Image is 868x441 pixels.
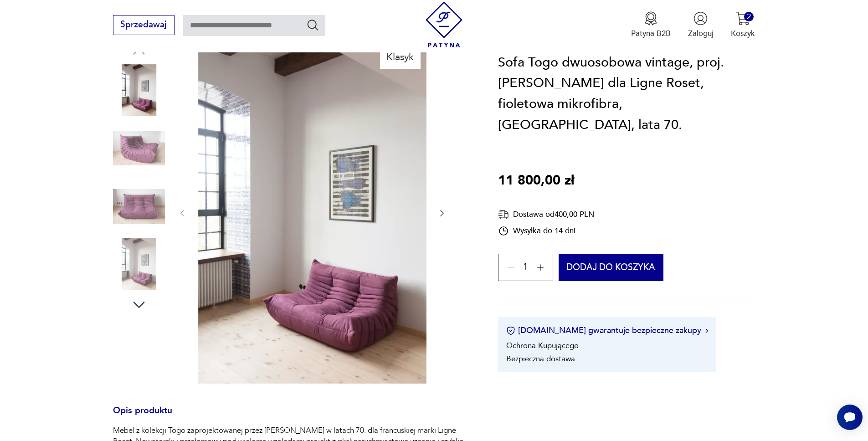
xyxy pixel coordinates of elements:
[306,18,319,31] button: Szukaj
[837,405,863,430] iframe: Smartsupp widget button
[688,11,714,39] button: Zaloguj
[421,1,467,47] img: Patyna - sklep z meblami i dekoracjami vintage
[380,46,421,68] div: Klasyk
[631,11,671,39] a: Ikona medaluPatyna B2B
[688,28,714,39] p: Zaloguj
[113,180,165,232] img: Zdjęcie produktu Sofa Togo dwuosobowa vintage, proj. M. Ducaroy dla Ligne Roset, fioletowa mikrof...
[506,340,579,351] li: Ochrona Kupującego
[559,254,664,282] button: Dodaj do koszyka
[113,238,165,290] img: Zdjęcie produktu Sofa Togo dwuosobowa vintage, proj. M. Ducaroy dla Ligne Roset, fioletowa mikrof...
[113,15,175,35] button: Sprzedawaj
[113,64,165,116] img: Zdjęcie produktu Sofa Togo dwuosobowa vintage, proj. M. Ducaroy dla Ligne Roset, fioletowa mikrof...
[506,325,708,336] button: [DOMAIN_NAME] gwarantuje bezpieczne zakupy
[498,209,594,220] div: Dostawa od 400,00 PLN
[523,264,528,272] span: 1
[113,407,472,426] h3: Opis produktu
[498,52,755,135] h1: Sofa Togo dwuosobowa vintage, proj. [PERSON_NAME] dla Ligne Roset, fioletowa mikrofibra, [GEOGRAP...
[506,326,515,335] img: Ikona certyfikatu
[705,328,708,333] img: Ikona strzałki w prawo
[693,11,708,26] img: Ikonka użytkownika
[631,28,671,39] p: Patyna B2B
[631,11,671,39] button: Patyna B2B
[498,209,509,220] img: Ikona dostawy
[113,122,165,174] img: Zdjęcie produktu Sofa Togo dwuosobowa vintage, proj. M. Ducaroy dla Ligne Roset, fioletowa mikrof...
[731,28,755,39] p: Koszyk
[498,170,574,191] p: 11 800,00 zł
[731,11,755,39] button: 2Koszyk
[506,354,575,364] li: Bezpieczna dostawa
[736,11,750,26] img: Ikona koszyka
[498,226,594,236] div: Wysyłka do 14 dni
[198,41,426,384] img: Zdjęcie produktu Sofa Togo dwuosobowa vintage, proj. M. Ducaroy dla Ligne Roset, fioletowa mikrof...
[644,11,658,26] img: Ikona medalu
[113,22,175,29] a: Sprzedawaj
[744,12,754,21] div: 2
